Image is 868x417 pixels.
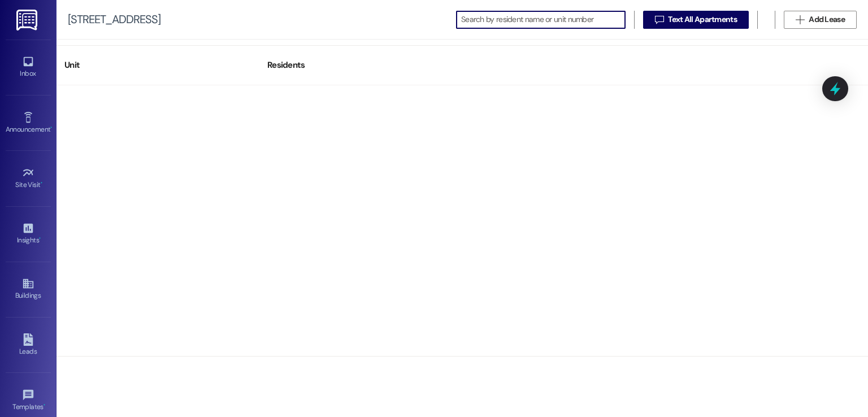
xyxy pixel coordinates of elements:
input: Search by resident name or unit number [461,12,625,28]
span: Text All Apartments [668,14,737,25]
a: Insights • [6,219,51,249]
a: Buildings [6,274,51,305]
i:  [796,15,804,24]
div: Residents [259,51,462,79]
a: Templates • [6,385,51,416]
span: • [41,179,42,187]
i:  [655,15,663,24]
span: • [50,124,52,132]
img: ResiDesk Logo [16,10,40,31]
span: • [39,234,41,242]
span: Add Lease [809,14,845,25]
a: Site Visit • [6,163,51,194]
button: Add Lease [784,11,857,29]
div: [STREET_ADDRESS] [68,14,160,25]
a: Leads [6,330,51,360]
button: Text All Apartments [643,11,749,29]
a: Inbox [6,52,51,82]
span: • [44,401,45,409]
div: Unit [57,51,259,79]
